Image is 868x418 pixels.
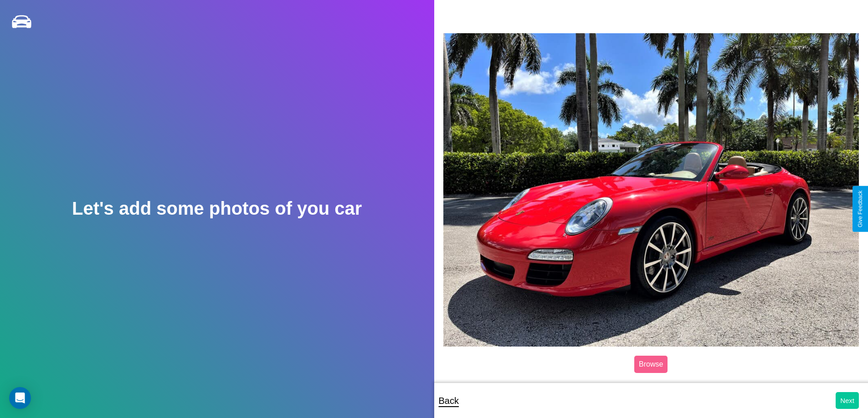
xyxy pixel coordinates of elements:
[634,356,668,373] label: Browse
[9,387,31,409] div: Open Intercom Messenger
[443,33,859,346] img: posted
[72,198,362,219] h2: Let's add some photos of you car
[439,393,459,409] p: Back
[857,191,863,227] div: Give Feedback
[836,392,859,409] button: Next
